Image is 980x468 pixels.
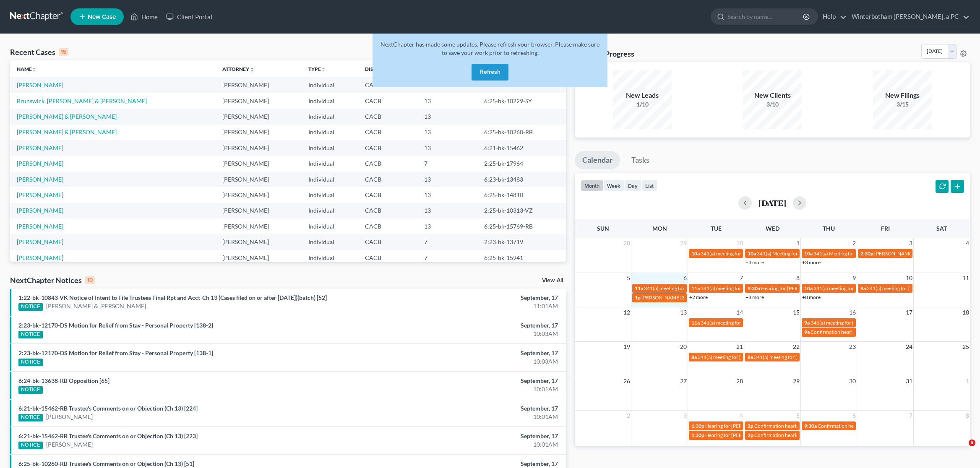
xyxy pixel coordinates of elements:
[679,307,688,317] span: 13
[46,302,146,310] a: [PERSON_NAME] & [PERSON_NAME]
[652,225,667,232] span: Mon
[216,203,302,218] td: [PERSON_NAME]
[17,97,147,104] a: Brunswick, [PERSON_NAME] & [PERSON_NAME]
[795,238,800,248] span: 1
[18,359,43,366] div: NOTICE
[597,225,609,232] span: Sun
[873,100,932,109] div: 3/15
[754,432,850,438] span: Confirmation hearing for [PERSON_NAME]
[17,238,63,245] a: [PERSON_NAME]
[962,307,970,317] span: 18
[417,172,477,187] td: 13
[358,250,417,265] td: CACB
[358,125,417,140] td: CACB
[384,385,558,393] div: 10:01AM
[18,322,213,329] a: 2:23-bk-12170-DS Motion for Relief from Stay - Personal Property [138-2]
[951,439,972,460] iframe: Intercom live chat
[17,160,63,167] a: [PERSON_NAME]
[813,250,944,257] span: 341(a) Meeting for [PERSON_NAME] and [PERSON_NAME]
[477,172,566,187] td: 6:23-bk-13483
[17,144,63,151] a: [PERSON_NAME]
[761,285,876,291] span: Hearing for [PERSON_NAME] and [PERSON_NAME]
[17,176,63,183] a: [PERSON_NAME]
[417,93,477,109] td: 13
[766,225,779,232] span: Wed
[85,276,95,284] div: 10
[417,234,477,250] td: 7
[644,285,725,291] span: 341(a) meeting for [PERSON_NAME]
[10,47,68,57] div: Recent Cases
[302,109,358,124] td: Individual
[477,218,566,234] td: 6:25-bk-15769-RB
[18,303,43,311] div: NOTICE
[417,156,477,171] td: 7
[965,376,970,386] span: 1
[691,423,704,429] span: 1:30p
[32,67,37,72] i: unfold_more
[18,414,43,421] div: NOTICE
[384,321,558,330] div: September, 17
[613,100,672,109] div: 1/10
[417,218,477,234] td: 13
[384,294,558,302] div: September, 17
[384,302,558,310] div: 11:01AM
[804,250,813,257] span: 10a
[46,413,93,421] a: [PERSON_NAME]
[18,442,43,449] div: NOTICE
[701,320,782,326] span: 341(a) meeting for [PERSON_NAME]
[705,432,771,438] span: Hearing for [PERSON_NAME]
[792,307,800,317] span: 15
[908,411,913,421] span: 7
[811,329,955,335] span: Confirmation hearing for [PERSON_NAME] and [PERSON_NAME]
[302,77,358,93] td: Individual
[748,354,753,360] span: 8a
[748,285,760,291] span: 9:30a
[623,238,631,248] span: 28
[852,411,857,421] span: 6
[754,423,850,429] span: Confirmation hearing for [PERSON_NAME]
[358,140,417,156] td: CACB
[384,432,558,440] div: September, 17
[691,320,700,326] span: 11a
[748,250,756,257] span: 10a
[905,307,913,317] span: 17
[701,250,782,257] span: 341(a) meeting for [PERSON_NAME]
[358,172,417,187] td: CACB
[17,254,63,261] a: [PERSON_NAME]
[758,198,786,207] h2: [DATE]
[308,66,326,72] a: Typeunfold_more
[679,238,688,248] span: 29
[302,140,358,156] td: Individual
[739,411,744,421] span: 4
[965,411,970,421] span: 8
[852,273,857,283] span: 9
[18,377,109,384] a: 6:24-bk-13638-RB Opposition [65]
[641,180,657,191] button: list
[575,151,620,169] a: Calendar
[905,273,913,283] span: 10
[17,207,63,214] a: [PERSON_NAME]
[852,238,857,248] span: 2
[623,307,631,317] span: 12
[735,342,744,352] span: 21
[860,250,873,257] span: 2:30p
[17,66,37,72] a: Nameunfold_more
[216,234,302,250] td: [PERSON_NAME]
[802,259,821,265] a: +3 more
[88,14,116,20] span: New Case
[757,250,883,257] span: 341(a) Meeting for [PERSON_NAME] & [PERSON_NAME]
[683,411,688,421] span: 3
[417,140,477,156] td: 13
[813,285,894,291] span: 341(a) meeting for [PERSON_NAME]
[818,423,962,429] span: Confirmation hearing for [PERSON_NAME] and [PERSON_NAME]
[302,234,358,250] td: Individual
[384,404,558,413] div: September, 17
[302,156,358,171] td: Individual
[477,234,566,250] td: 2:23-bk-13719
[873,91,932,100] div: New Filings
[358,218,417,234] td: CACB
[691,285,700,291] span: 11a
[792,342,800,352] span: 22
[477,203,566,218] td: 2:25-bk-10313-VZ
[18,460,194,467] a: 6:25-bk-10260-RB Trustee's Comments on or Objection (Ch 13) [51]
